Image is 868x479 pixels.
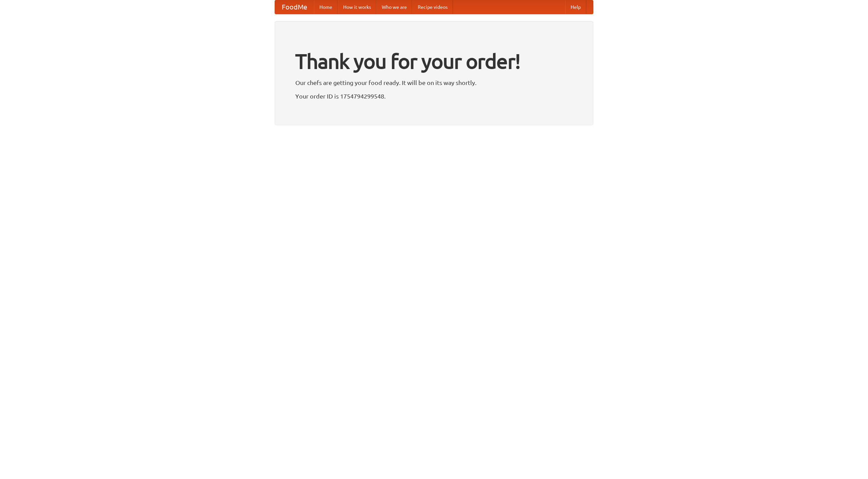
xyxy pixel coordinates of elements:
a: FoodMe [275,0,314,14]
a: Help [565,0,586,14]
p: Our chefs are getting your food ready. It will be on its way shortly. [295,78,573,88]
p: Your order ID is 1754794299548. [295,91,573,101]
a: Recipe videos [412,0,453,14]
a: How it works [338,0,376,14]
h1: Thank you for your order! [295,45,573,78]
a: Home [314,0,338,14]
a: Who we are [376,0,412,14]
